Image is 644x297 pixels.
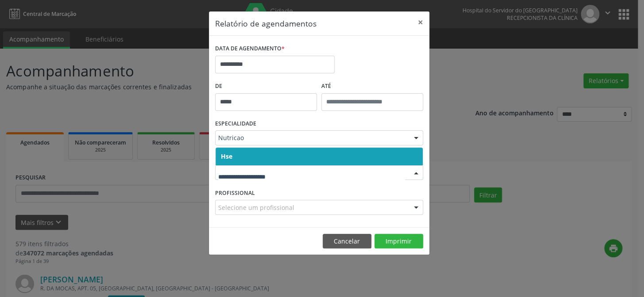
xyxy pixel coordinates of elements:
[221,152,232,160] span: Hse
[215,80,317,93] label: De
[374,234,423,249] button: Imprimir
[321,80,423,93] label: ATÉ
[412,11,429,33] button: Close
[215,186,255,200] label: PROFISSIONAL
[218,203,294,212] span: Selecione um profissional
[215,18,316,29] h5: Relatório de agendamentos
[323,234,371,249] button: Cancelar
[218,133,405,142] span: Nutricao
[215,42,285,56] label: DATA DE AGENDAMENTO
[215,117,256,131] label: ESPECIALIDADE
